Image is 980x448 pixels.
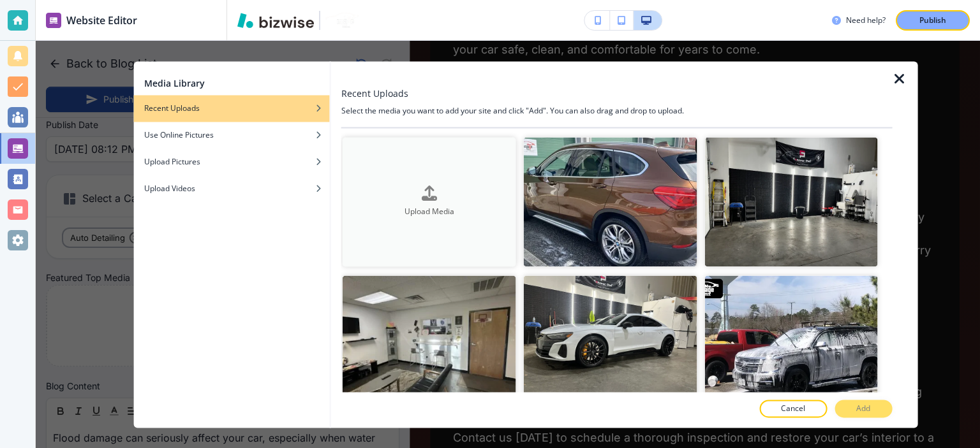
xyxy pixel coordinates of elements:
h4: Upload Videos [144,183,195,194]
h3: Recent Uploads [341,87,408,100]
h3: Need help? [846,15,886,26]
img: Your Logo [325,12,360,28]
h4: Upload Pictures [144,156,200,168]
h4: Upload Media [343,206,516,218]
h2: Media Library [144,76,205,90]
button: Upload Pictures [134,148,330,175]
h4: Use Online Pictures [144,129,214,141]
img: Bizwise Logo [237,13,314,28]
p: Publish [919,15,946,26]
button: Upload Videos [134,175,330,202]
h4: Select the media you want to add your site and click "Add". You can also drag and drop to upload. [341,105,893,117]
p: Cancel [781,403,805,414]
button: Recent Uploads [134,95,330,122]
button: Cancel [759,400,827,417]
button: Publish [896,10,970,31]
img: editor icon [46,13,61,28]
h4: Recent Uploads [144,103,200,114]
h2: Website Editor [66,13,137,28]
button: Upload Media [343,137,516,267]
button: Use Online Pictures [134,122,330,148]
